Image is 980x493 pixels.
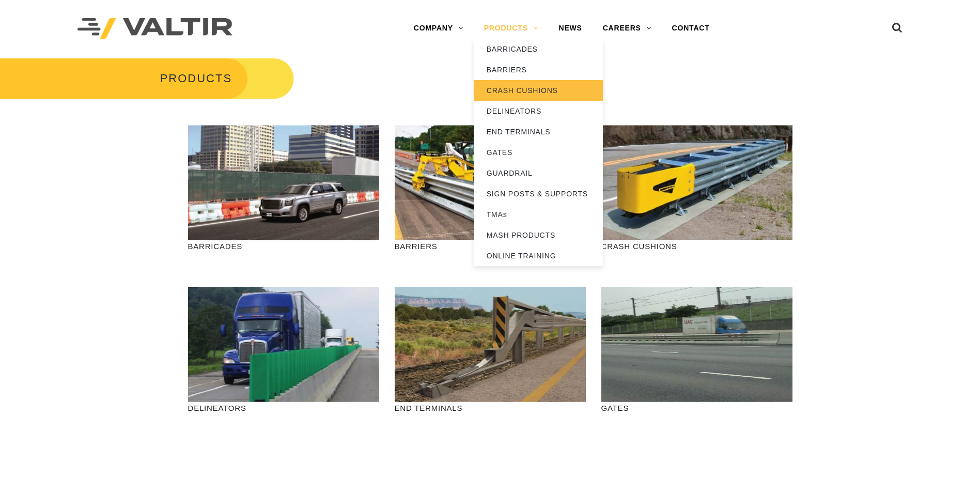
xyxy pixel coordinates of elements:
a: CAREERS [593,18,662,39]
p: DELINEATORS [188,402,379,414]
p: BARRICADES [188,240,379,252]
p: CRASH CUSHIONS [601,240,792,252]
a: BARRIERS [474,59,603,80]
a: MASH PRODUCTS [474,225,603,245]
a: GATES [474,142,603,163]
p: END TERMINALS [395,402,586,414]
a: GUARDRAIL [474,163,603,183]
p: BARRIERS [395,240,586,252]
a: CONTACT [662,18,720,39]
img: Valtir [77,18,232,39]
a: DELINEATORS [474,101,603,121]
a: SIGN POSTS & SUPPORTS [474,183,603,204]
a: NEWS [549,18,593,39]
p: GATES [601,402,792,414]
a: PRODUCTS [474,18,549,39]
a: CRASH CUSHIONS [474,80,603,101]
a: COMPANY [403,18,474,39]
a: END TERMINALS [474,121,603,142]
a: BARRICADES [474,39,603,59]
a: TMAs [474,204,603,225]
a: ONLINE TRAINING [474,245,603,266]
